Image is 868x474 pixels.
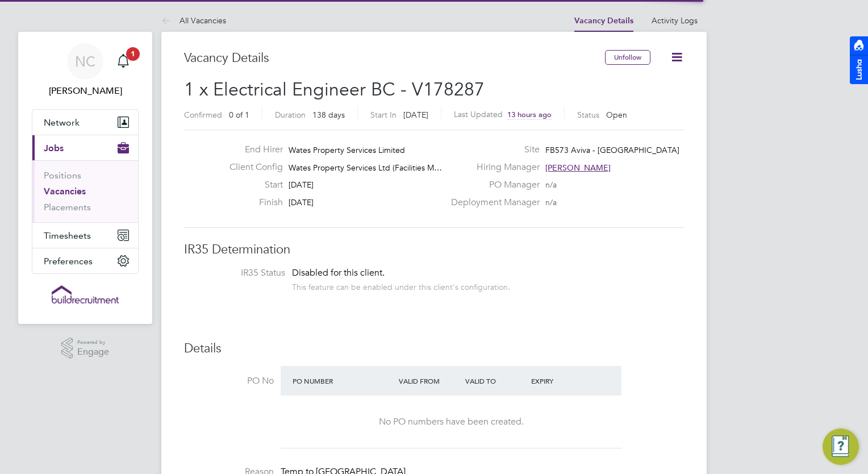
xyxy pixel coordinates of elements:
h3: Details [184,340,684,357]
a: Activity Logs [652,15,698,26]
span: [DATE] [289,197,314,207]
label: Hiring Manager [444,161,540,173]
span: Timesheets [44,230,91,241]
button: Network [32,110,138,135]
a: Go to home page [32,285,139,303]
label: IR35 Status [195,267,285,279]
button: Jobs [32,135,138,160]
label: PO No [184,375,274,387]
a: All Vacancies [161,15,226,26]
label: Confirmed [184,110,222,120]
span: Natalie Carr [32,84,139,98]
label: Site [444,144,540,156]
label: Last Updated [454,109,503,119]
a: Vacancy Details [574,16,633,26]
label: Client Config [220,161,283,173]
div: Expiry [528,371,595,391]
a: Vacancies [44,186,86,197]
span: Powered by [77,338,109,347]
h3: Vacancy Details [184,50,605,66]
label: Start [220,179,283,191]
nav: Main navigation [18,32,152,324]
span: Engage [77,347,109,357]
div: Valid From [396,371,462,391]
span: NC [75,54,95,69]
img: buildrec-logo-retina.png [52,285,119,303]
span: Open [606,110,627,120]
span: [DATE] [289,180,314,190]
label: PO Manager [444,179,540,191]
a: NC[PERSON_NAME] [32,43,139,98]
span: 138 days [312,110,345,120]
span: 1 [126,47,140,61]
div: This feature can be enabled under this client's configuration. [292,279,510,292]
span: [DATE] [403,110,428,120]
span: Wates Property Services Limited [289,145,405,155]
span: 0 of 1 [229,110,249,120]
div: PO Number [290,371,396,391]
button: Unfollow [605,50,650,65]
span: Wates Property Services Ltd (Facilities M… [289,163,442,173]
span: 1 x Electrical Engineer BC - V178287 [184,78,485,101]
h3: IR35 Determination [184,242,684,258]
span: FB573 Aviva - [GEOGRAPHIC_DATA] [545,145,679,155]
div: Jobs [32,160,138,222]
span: Jobs [44,143,64,153]
span: 13 hours ago [507,110,552,119]
span: [PERSON_NAME] [545,163,611,173]
label: End Hirer [220,144,283,156]
span: n/a [545,180,557,190]
div: No PO numbers have been created. [292,416,610,428]
label: Duration [275,110,306,120]
button: Timesheets [32,223,138,248]
label: Status [577,110,599,120]
div: Valid To [462,371,529,391]
a: Positions [44,170,81,181]
a: Placements [44,202,91,213]
label: Finish [220,197,283,209]
a: 1 [112,43,135,80]
label: Start In [370,110,397,120]
button: Preferences [32,248,138,273]
span: Network [44,117,80,128]
a: Powered byEngage [61,338,110,359]
button: Engage Resource Center [823,429,859,465]
label: Deployment Manager [444,197,540,209]
span: n/a [545,197,557,207]
span: Preferences [44,256,93,267]
span: Disabled for this client. [292,267,385,278]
